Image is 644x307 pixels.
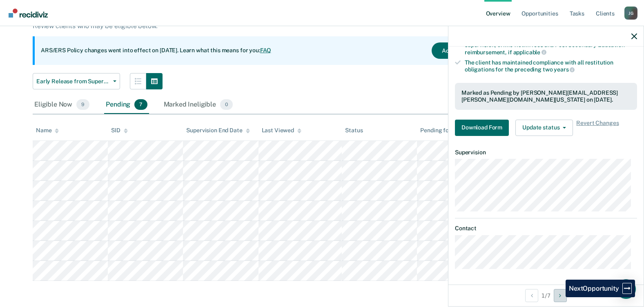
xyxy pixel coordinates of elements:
[554,289,567,302] button: Next Opportunity
[515,120,573,136] button: Update status
[455,120,509,136] button: Download Form
[525,289,538,302] button: Previous Opportunity
[455,225,637,232] dt: Contact
[162,96,235,114] div: Marked Ineligible
[36,78,110,85] span: Early Release from Supervision
[576,120,619,136] span: Revert Changes
[432,42,509,59] button: Acknowledge & Close
[420,127,458,134] div: Pending for
[455,149,637,156] dt: Supervision
[455,120,512,136] a: Navigate to form link
[554,66,575,73] span: years
[9,9,48,18] img: Recidiviz
[186,127,250,134] div: Supervision End Date
[41,47,271,55] p: ARS/ERS Policy changes went into effect on [DATE]. Learn what this means for you:
[111,127,128,134] div: SID
[513,49,546,56] span: applicable
[465,59,637,73] div: The client has maintained compliance with all restitution obligations for the preceding two
[461,89,631,103] div: Marked as Pending by [PERSON_NAME][EMAIL_ADDRESS][PERSON_NAME][DOMAIN_NAME][US_STATE] on [DATE].
[448,285,644,306] div: 1 / 7
[345,127,363,134] div: Status
[76,99,89,110] span: 9
[260,47,272,53] a: FAQ
[220,99,233,110] span: 0
[33,14,497,30] p: Supervision clients may be eligible for Early Release from Supervision if they meet certain crite...
[624,7,637,20] button: Profile dropdown button
[616,279,636,299] div: Open Intercom Messenger
[36,127,59,134] div: Name
[104,96,149,114] div: Pending
[624,7,637,20] div: J G
[262,127,301,134] div: Last Viewed
[33,96,91,114] div: Eligible Now
[134,99,147,110] span: 7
